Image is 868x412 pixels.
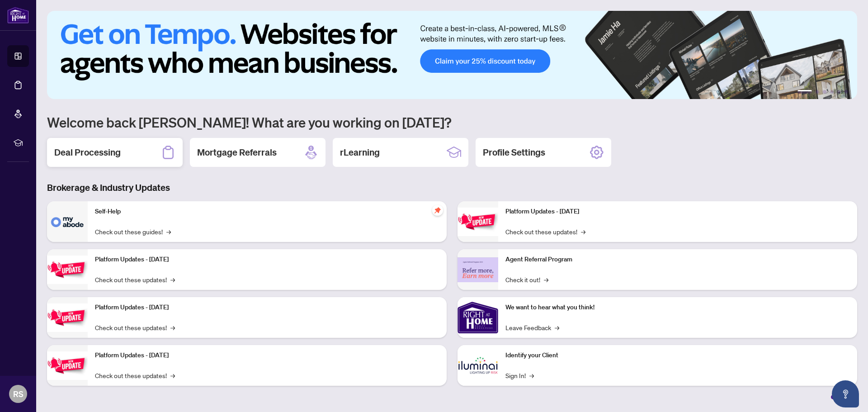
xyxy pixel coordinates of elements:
[505,322,559,332] a: Leave Feedback→
[544,275,548,284] span: →
[95,227,171,237] a: Check out these guides!→
[340,146,380,159] h2: rLearning
[505,370,534,380] a: Sign In!→
[555,322,559,332] span: →
[7,7,29,24] img: logo
[581,227,585,237] span: →
[95,207,439,217] p: Self-Help
[432,205,443,216] span: pushpin
[95,370,175,380] a: Check out these updates!→
[505,227,585,237] a: Check out these updates!→
[830,90,834,94] button: 4
[505,255,850,265] p: Agent Referral Program
[529,370,534,380] span: →
[505,275,548,284] a: Check it out!→
[505,303,850,313] p: We want to hear what you think!
[95,255,439,265] p: Platform Updates - [DATE]
[47,181,857,194] h3: Brokerage & Industry Updates
[832,380,859,407] button: Open asap
[47,11,857,99] img: Slide 0
[95,322,175,332] a: Check out these updates!→
[823,90,826,94] button: 3
[458,208,498,236] img: Platform Updates - June 23, 2025
[170,370,175,380] span: →
[197,146,277,159] h2: Mortgage Referrals
[47,351,88,380] img: Platform Updates - July 8, 2025
[483,146,545,159] h2: Profile Settings
[797,90,812,94] button: 1
[47,303,88,332] img: Platform Updates - July 21, 2025
[13,388,24,400] span: RS
[47,201,88,242] img: Self-Help
[844,90,848,94] button: 6
[54,146,121,159] h2: Deal Processing
[47,114,857,131] h1: Welcome back [PERSON_NAME]! What are you working on [DATE]?
[505,207,850,217] p: Platform Updates - [DATE]
[505,350,850,360] p: Identify your Client
[170,322,175,332] span: →
[816,90,819,94] button: 2
[95,275,175,284] a: Check out these updates!→
[458,257,498,282] img: Agent Referral Program
[47,256,88,284] img: Platform Updates - September 16, 2025
[95,303,439,313] p: Platform Updates - [DATE]
[95,350,439,360] p: Platform Updates - [DATE]
[166,227,171,237] span: →
[837,90,841,94] button: 5
[458,345,498,386] img: Identify your Client
[170,275,175,284] span: →
[458,297,498,338] img: We want to hear what you think!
